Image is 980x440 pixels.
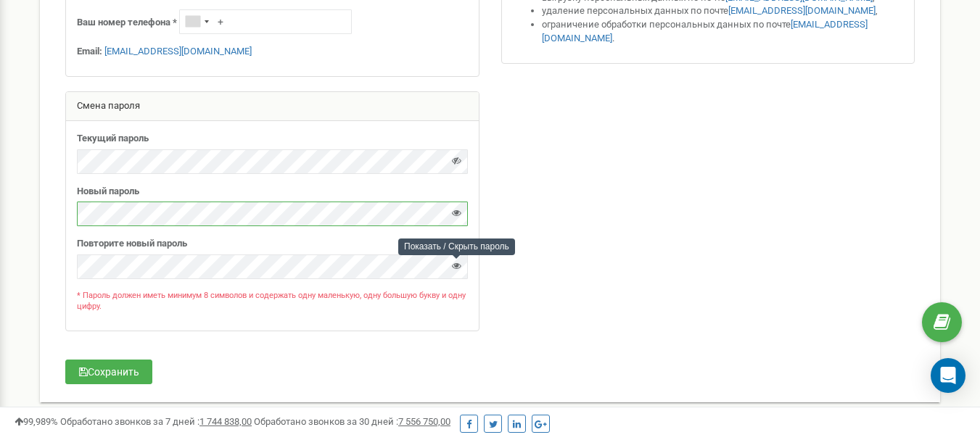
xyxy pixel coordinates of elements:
li: ограничение обработки персональных данных по почте . [542,18,904,45]
input: +1-800-555-55-55 [179,9,352,34]
li: удаление персональных данных по почте , [542,4,904,18]
label: Текущий пароль [77,132,149,146]
a: [EMAIL_ADDRESS][DOMAIN_NAME] [104,46,252,57]
button: Сохранить [65,360,152,384]
div: Telephone country code [180,10,213,33]
span: 99,989% [15,416,58,427]
label: Новый пароль [77,185,139,199]
span: Обработано звонков за 30 дней : [254,416,450,427]
div: Смена пароля [66,92,479,121]
a: [EMAIL_ADDRESS][DOMAIN_NAME] [728,5,876,16]
label: Повторите новый пароль [77,237,187,251]
u: 7 556 750,00 [398,416,450,427]
div: Open Intercom Messenger [931,358,965,393]
label: Ваш номер телефона * [77,16,177,30]
strong: Email: [77,46,102,57]
p: * Пароль должен иметь минимум 8 символов и содержать одну маленькую, одну большую букву и одну ци... [77,290,468,313]
div: Показать / Скрыть пароль [398,238,515,255]
span: Обработано звонков за 7 дней : [60,416,252,427]
a: [EMAIL_ADDRESS][DOMAIN_NAME] [542,19,868,43]
u: 1 744 838,00 [199,416,252,427]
